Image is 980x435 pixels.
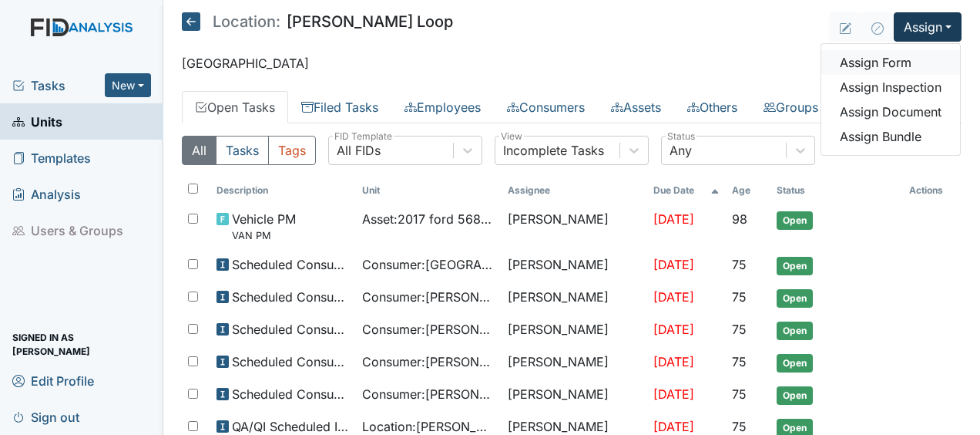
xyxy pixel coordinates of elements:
[503,141,604,160] div: Incomplete Tasks
[653,257,694,272] span: [DATE]
[232,255,350,274] span: Scheduled Consumer Chart Review
[356,177,502,204] th: Toggle SortBy
[502,379,647,411] td: [PERSON_NAME]
[362,210,495,228] span: Asset : 2017 ford 56895
[288,91,391,123] a: Filed Tasks
[502,204,647,249] td: [PERSON_NAME]
[494,91,598,123] a: Consumers
[777,211,813,230] span: Open
[777,386,813,405] span: Open
[777,257,813,275] span: Open
[12,76,105,95] a: Tasks
[674,91,750,123] a: Others
[12,369,94,393] span: Edit Profile
[647,177,726,204] th: Toggle SortBy
[770,177,904,204] th: Toggle SortBy
[502,314,647,346] td: [PERSON_NAME]
[732,211,747,227] span: 98
[182,91,288,123] a: Open Tasks
[12,146,91,170] span: Templates
[821,99,960,124] a: Assign Document
[653,354,694,369] span: [DATE]
[670,141,692,160] div: Any
[732,257,747,272] span: 75
[732,419,747,434] span: 75
[362,352,495,371] span: Consumer : [PERSON_NAME]
[182,54,962,72] p: [GEOGRAPHIC_DATA]
[12,405,79,429] span: Sign out
[188,184,198,194] input: Toggle All Rows Selected
[653,322,694,337] span: [DATE]
[502,249,647,282] td: [PERSON_NAME]
[821,75,960,99] a: Assign Inspection
[216,136,269,165] button: Tasks
[732,322,747,337] span: 75
[12,332,151,356] span: Signed in as [PERSON_NAME]
[182,12,453,31] h5: [PERSON_NAME] Loop
[821,124,960,149] a: Assign Bundle
[337,141,381,160] div: All FIDs
[502,346,647,379] td: [PERSON_NAME]
[210,177,356,204] th: Toggle SortBy
[653,386,694,402] span: [DATE]
[903,177,962,204] th: Actions
[268,136,316,165] button: Tags
[777,354,813,373] span: Open
[653,419,694,434] span: [DATE]
[362,288,495,306] span: Consumer : [PERSON_NAME]
[182,136,316,165] div: Type filter
[726,177,770,204] th: Toggle SortBy
[362,320,495,339] span: Consumer : [PERSON_NAME], Shekeyra
[821,50,960,75] a: Assign Form
[502,177,647,204] th: Assignee
[232,320,350,339] span: Scheduled Consumer Chart Review
[232,228,296,243] small: VAN PM
[653,289,694,305] span: [DATE]
[598,91,674,123] a: Assets
[732,289,747,305] span: 75
[391,91,494,123] a: Employees
[232,352,350,371] span: Scheduled Consumer Chart Review
[502,282,647,314] td: [PERSON_NAME]
[777,289,813,308] span: Open
[894,12,962,42] button: Assign
[732,354,747,369] span: 75
[232,385,350,403] span: Scheduled Consumer Chart Review
[12,110,62,133] span: Units
[777,322,813,340] span: Open
[362,255,495,274] span: Consumer : [GEOGRAPHIC_DATA][PERSON_NAME]
[232,210,296,243] span: Vehicle PM VAN PM
[105,73,151,97] button: New
[12,182,81,206] span: Analysis
[653,211,694,227] span: [DATE]
[182,136,216,165] button: All
[213,14,280,29] span: Location:
[232,288,350,306] span: Scheduled Consumer Chart Review
[362,385,495,403] span: Consumer : [PERSON_NAME]
[732,386,747,402] span: 75
[750,91,831,123] a: Groups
